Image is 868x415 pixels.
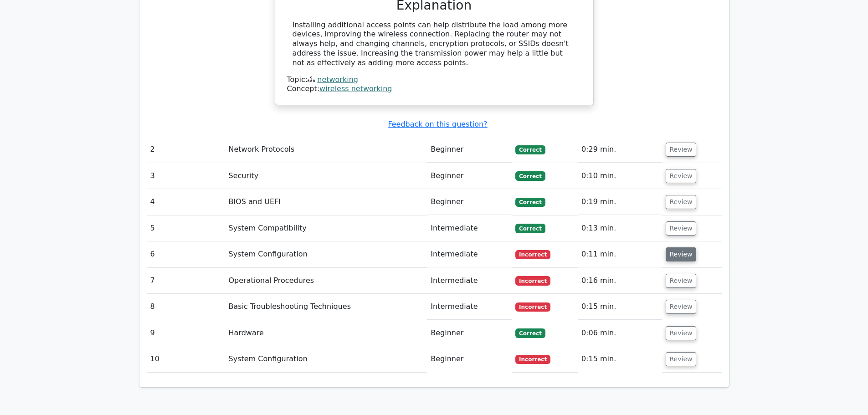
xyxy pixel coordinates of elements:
[427,241,512,267] td: Intermediate
[427,163,512,189] td: Beginner
[578,215,662,241] td: 0:13 min.
[147,294,225,320] td: 8
[515,224,545,233] span: Correct
[578,163,662,189] td: 0:10 min.
[666,143,697,157] button: Review
[515,328,545,338] span: Correct
[666,300,697,314] button: Review
[287,84,581,94] div: Concept:
[578,320,662,346] td: 0:06 min.
[147,189,225,215] td: 4
[225,163,427,189] td: Security
[225,189,427,215] td: BIOS and UEFI
[666,326,697,340] button: Review
[225,320,427,346] td: Hardware
[666,195,697,209] button: Review
[293,20,576,68] div: Installing additional access points can help distribute the load among more devices, improving th...
[225,294,427,320] td: Basic Troubleshooting Techniques
[427,320,512,346] td: Beginner
[287,75,581,85] div: Topic:
[578,137,662,163] td: 0:29 min.
[427,215,512,241] td: Intermediate
[515,355,550,364] span: Incorrect
[515,145,545,154] span: Correct
[666,221,697,236] button: Review
[225,268,427,294] td: Operational Procedures
[578,346,662,372] td: 0:15 min.
[147,163,225,189] td: 3
[515,171,545,180] span: Correct
[147,215,225,241] td: 5
[515,250,550,259] span: Incorrect
[225,215,427,241] td: System Compatibility
[427,268,512,294] td: Intermediate
[225,137,427,163] td: Network Protocols
[319,84,392,93] a: wireless networking
[225,241,427,267] td: System Configuration
[666,274,697,288] button: Review
[147,268,225,294] td: 7
[427,346,512,372] td: Beginner
[578,294,662,320] td: 0:15 min.
[147,320,225,346] td: 9
[388,120,487,128] a: Feedback on this question?
[427,137,512,163] td: Beginner
[515,276,550,285] span: Incorrect
[666,352,697,366] button: Review
[666,247,697,261] button: Review
[666,169,697,183] button: Review
[578,241,662,267] td: 0:11 min.
[427,294,512,320] td: Intermediate
[225,346,427,372] td: System Configuration
[147,346,225,372] td: 10
[515,198,545,207] span: Correct
[578,268,662,294] td: 0:16 min.
[427,189,512,215] td: Beginner
[317,75,358,84] a: networking
[515,302,550,312] span: Incorrect
[578,189,662,215] td: 0:19 min.
[147,137,225,163] td: 2
[147,241,225,267] td: 6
